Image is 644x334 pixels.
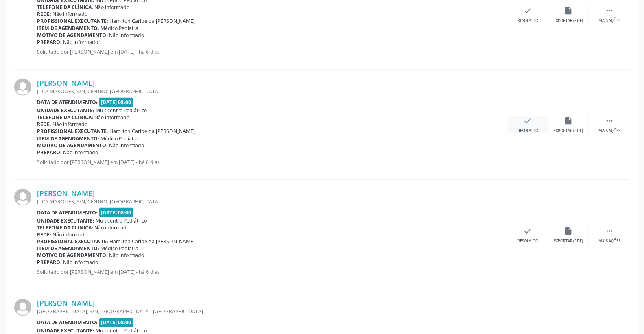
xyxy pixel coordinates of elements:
span: Não informado [63,259,98,266]
b: Preparo: [37,39,62,46]
span: Não informado [63,39,98,46]
i:  [605,116,614,125]
div: Exportar (PDF) [554,18,583,24]
b: Data de atendimento: [37,319,98,326]
b: Profissional executante: [37,238,108,245]
div: Mais ações [598,128,620,134]
span: Não informado [63,149,98,156]
span: Médico Pediatra [101,245,139,252]
b: Rede: [37,231,51,238]
span: Não informado [53,11,88,17]
b: Unidade executante: [37,107,94,114]
span: [DATE] 08:00 [99,318,133,327]
div: Exportar (PDF) [554,128,583,134]
span: Multicentro Pediátrico [96,217,147,224]
i: insert_drive_file [564,6,573,15]
span: Não informado [53,231,88,238]
div: Exportar (PDF) [554,238,583,244]
i:  [605,6,614,15]
div: Mais ações [598,18,620,24]
span: Hamilton Caribe da [PERSON_NAME] [110,17,195,24]
span: Hamilton Caribe da [PERSON_NAME] [110,128,195,135]
span: Não informado [109,142,144,149]
b: Item de agendamento: [37,135,99,142]
p: Solicitado por [PERSON_NAME] em [DATE] - há 6 dias [37,269,508,276]
div: JUCA MARQUES, S/N, CENTRO, [GEOGRAPHIC_DATA] [37,88,508,95]
img: img [14,299,31,316]
b: Data de atendimento: [37,99,98,106]
span: Médico Pediatra [101,25,139,32]
b: Rede: [37,121,51,128]
span: Não informado [109,252,144,259]
a: [PERSON_NAME] [37,299,95,308]
b: Telefone da clínica: [37,114,93,121]
span: Não informado [53,121,88,128]
p: Solicitado por [PERSON_NAME] em [DATE] - há 6 dias [37,159,508,166]
i: insert_drive_file [564,227,573,236]
b: Data de atendimento: [37,209,98,216]
b: Motivo de agendamento: [37,252,108,259]
b: Telefone da clínica: [37,4,93,11]
span: Não informado [95,224,130,231]
b: Telefone da clínica: [37,224,93,231]
a: [PERSON_NAME] [37,79,95,87]
div: JUCA MARQUES, S/N, CENTRO, [GEOGRAPHIC_DATA] [37,198,508,205]
span: Não informado [95,114,130,121]
b: Item de agendamento: [37,25,99,32]
div: Resolvido [517,238,538,244]
span: Não informado [109,32,144,39]
b: Preparo: [37,259,62,266]
span: [DATE] 08:00 [99,98,133,107]
div: Mais ações [598,238,620,244]
b: Item de agendamento: [37,245,99,252]
span: Hamilton Caribe da [PERSON_NAME] [110,238,195,245]
div: Resolvido [517,18,538,24]
b: Unidade executante: [37,217,94,224]
span: [DATE] 08:00 [99,208,133,217]
i: check [524,6,533,15]
b: Motivo de agendamento: [37,32,108,39]
b: Preparo: [37,149,62,156]
p: Solicitado por [PERSON_NAME] em [DATE] - há 6 dias [37,48,508,55]
b: Profissional executante: [37,17,108,24]
i:  [605,227,614,236]
img: img [14,79,31,96]
div: [GEOGRAPHIC_DATA], S/N, [GEOGRAPHIC_DATA], [GEOGRAPHIC_DATA] [37,308,508,315]
a: [PERSON_NAME] [37,189,95,198]
span: Multicentro Pediátrico [96,107,147,114]
span: Médico Pediatra [101,135,139,142]
i: check [524,116,533,125]
i: insert_drive_file [564,116,573,125]
img: img [14,189,31,206]
b: Rede: [37,11,51,17]
b: Motivo de agendamento: [37,142,108,149]
i: check [524,227,533,236]
b: Profissional executante: [37,128,108,135]
span: Não informado [95,4,130,11]
div: Resolvido [517,128,538,134]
